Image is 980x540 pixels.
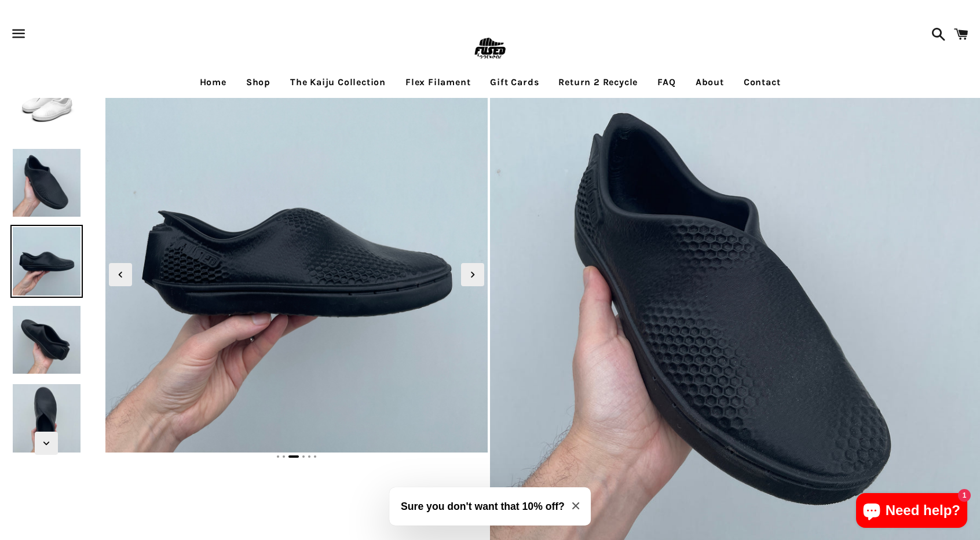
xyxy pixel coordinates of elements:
[10,304,83,377] img: [3D printed Shoes] - lightweight custom 3dprinted shoes sneakers sandals fused footwear
[109,263,132,286] div: Previous slide
[277,455,279,458] span: Go to slide 1
[314,455,316,458] span: Go to slide 6
[283,455,285,458] span: Go to slide 2
[649,68,684,97] a: FAQ
[302,455,305,458] span: Go to slide 4
[281,68,394,97] a: The Kaiju Collection
[550,68,646,97] a: Return 2 Recycle
[191,68,235,97] a: Home
[308,455,310,458] span: Go to slide 5
[10,68,83,141] img: [3D printed Shoes] - lightweight custom 3dprinted shoes sneakers sandals fused footwear
[853,493,971,531] inbox-online-store-chat: Shopify online store chat
[397,68,479,97] a: Flex Filament
[687,68,733,97] a: About
[288,455,299,458] span: Go to slide 3
[461,263,484,286] div: Next slide
[735,68,789,97] a: Contact
[237,68,279,97] a: Shop
[10,225,83,298] img: [3D printed Shoes] - lightweight custom 3dprinted shoes sneakers sandals fused footwear
[471,30,509,68] img: FUSEDfootwear
[481,68,547,97] a: Gift Cards
[10,382,83,455] img: [3D printed Shoes] - lightweight custom 3dprinted shoes sneakers sandals fused footwear
[10,147,83,220] img: [3D printed Shoes] - lightweight custom 3dprinted shoes sneakers sandals fused footwear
